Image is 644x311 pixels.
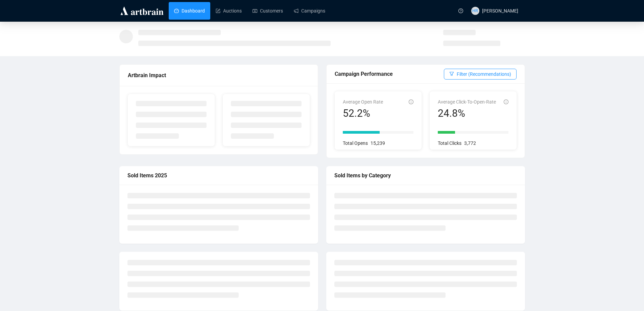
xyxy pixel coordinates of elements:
div: 52.2% [343,107,383,120]
span: [PERSON_NAME] [482,8,518,14]
span: Average Click-To-Open-Rate [438,99,496,105]
div: Sold Items by Category [334,171,517,180]
span: Filter (Recommendations) [457,70,511,78]
span: 3,772 [464,140,476,146]
div: Artbrain Impact [128,71,310,80]
span: question-circle [458,8,463,13]
button: Filter (Recommendations) [444,69,517,80]
span: Total Clicks [438,140,461,146]
span: info-circle [504,99,508,104]
span: info-circle [409,99,413,104]
span: filter [449,71,454,76]
span: 15,239 [371,140,385,146]
a: Auctions [216,2,242,20]
div: Campaign Performance [335,70,444,78]
a: Campaigns [294,2,325,20]
div: 24.8% [438,107,496,120]
div: Sold Items 2025 [127,171,310,180]
span: Total Opens [343,140,368,146]
a: Dashboard [174,2,205,20]
span: HR [472,7,478,14]
a: Customers [253,2,283,20]
span: Average Open Rate [343,99,383,105]
img: logo [119,5,165,16]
